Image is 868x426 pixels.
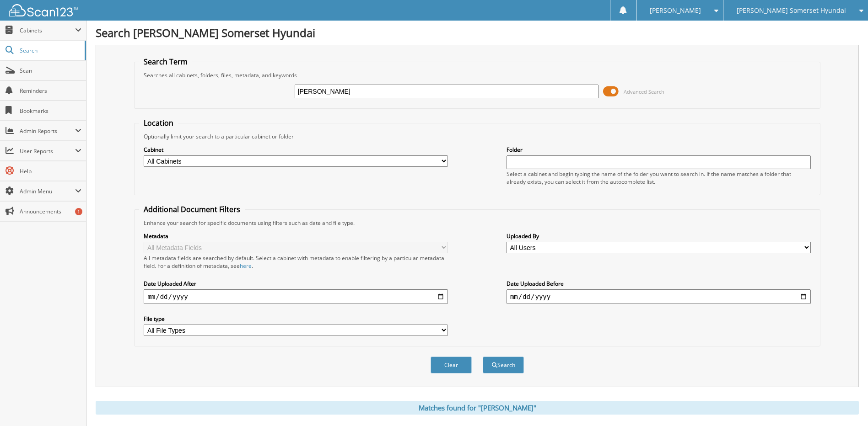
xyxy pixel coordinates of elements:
[139,219,815,227] div: Enhance your search for specific documents using filters such as date and file type.
[139,204,245,214] legend: Additional Document Filters
[144,280,448,288] label: Date Uploaded After
[20,27,75,34] span: Cabinets
[144,254,448,270] div: All metadata fields are searched by default. Select a cabinet with metadata to enable filtering b...
[507,170,811,186] div: Select a cabinet and begin typing the name of the folder you want to search in. If the name match...
[139,57,192,67] legend: Search Term
[144,315,448,323] label: File type
[144,289,448,304] input: start
[20,107,81,115] span: Bookmarks
[507,232,811,240] label: Uploaded By
[144,232,448,240] label: Metadata
[507,289,811,304] input: end
[96,25,859,40] h1: Search [PERSON_NAME] Somerset Hyundai
[139,118,178,128] legend: Location
[483,357,524,373] button: Search
[144,146,448,154] label: Cabinet
[20,127,75,135] span: Admin Reports
[75,208,82,215] div: 1
[96,401,859,415] div: Matches found for "[PERSON_NAME]"
[20,187,75,195] span: Admin Menu
[650,8,701,13] span: [PERSON_NAME]
[20,147,75,155] span: User Reports
[139,71,815,79] div: Searches all cabinets, folders, files, metadata, and keywords
[431,357,472,373] button: Clear
[9,4,78,16] img: scan123-logo-white.svg
[20,167,81,175] span: Help
[139,133,815,140] div: Optionally limit your search to a particular cabinet or folder
[507,280,811,288] label: Date Uploaded Before
[507,146,811,154] label: Folder
[737,8,846,13] span: [PERSON_NAME] Somerset Hyundai
[240,262,252,270] a: here
[20,208,81,215] span: Announcements
[20,67,81,75] span: Scan
[20,47,80,54] span: Search
[624,88,664,95] span: Advanced Search
[20,87,81,95] span: Reminders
